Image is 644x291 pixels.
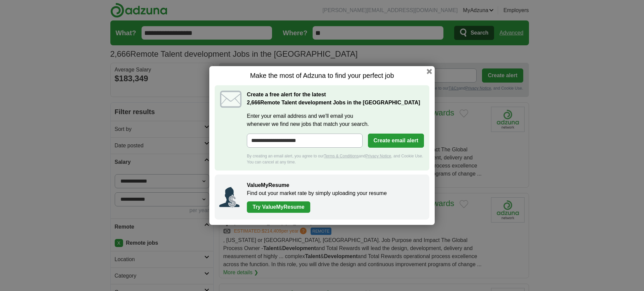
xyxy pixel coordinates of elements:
[247,181,423,189] h2: ValueMyResume
[247,189,423,197] p: Find out your market rate by simply uploading your resume
[366,154,391,158] a: Privacy Notice
[247,100,420,105] strong: Remote Talent development Jobs in the [GEOGRAPHIC_DATA]
[324,154,359,158] a: Terms & Conditions
[247,91,424,107] h2: Create a free alert for the latest
[247,153,424,165] div: By creating an email alert, you agree to our and , and Cookie Use. You can cancel at any time.
[215,71,429,80] h1: Make the most of Adzuna to find your perfect job
[247,99,260,107] span: 2,666
[247,112,424,128] label: Enter your email address and we'll email you whenever we find new jobs that match your search.
[247,201,310,213] a: Try ValueMyResume
[368,134,424,148] button: Create email alert
[220,91,241,108] img: icon_email.svg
